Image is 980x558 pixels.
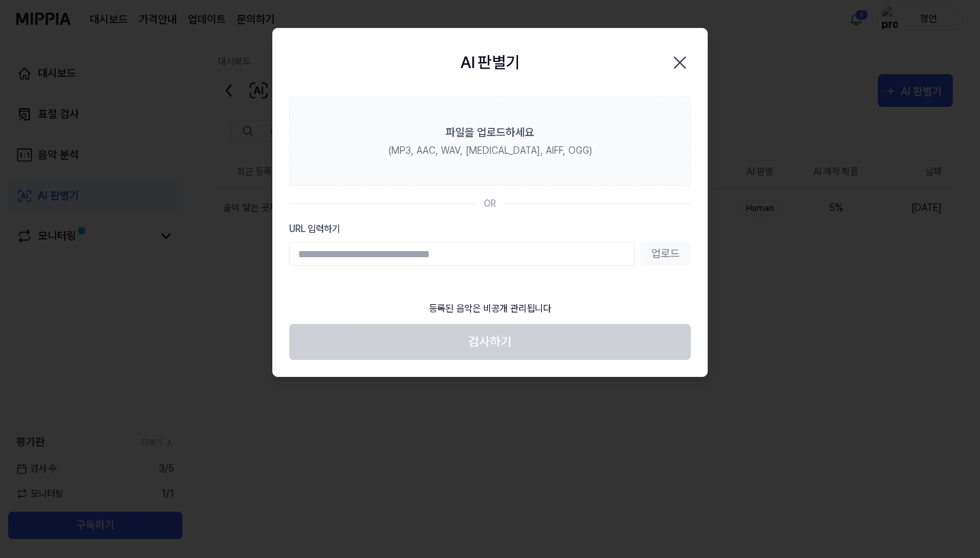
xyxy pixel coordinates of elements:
[460,50,519,75] h2: AI 판별기
[289,222,691,236] label: URL 입력하기
[446,125,534,141] div: 파일을 업로드하세요
[421,293,559,324] div: 등록된 음악은 비공개 관리됩니다
[484,197,496,211] div: OR
[389,144,592,158] div: (MP3, AAC, WAV, [MEDICAL_DATA], AIFF, OGG)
